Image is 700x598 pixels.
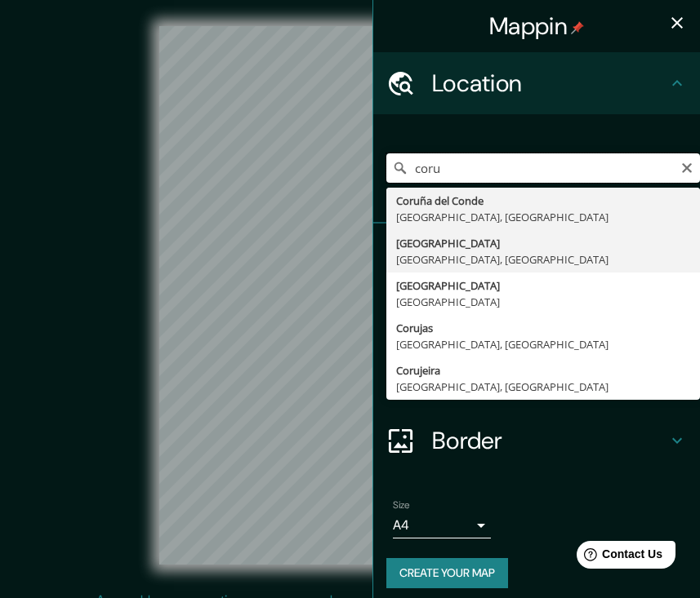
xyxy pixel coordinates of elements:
[393,512,491,538] div: A4
[396,235,690,251] div: [GEOGRAPHIC_DATA]
[396,379,690,395] div: [GEOGRAPHIC_DATA], [GEOGRAPHIC_DATA]
[373,52,700,114] div: Location
[555,534,682,580] iframe: Help widget launcher
[396,320,690,336] div: Corujas
[489,11,584,41] h4: Mappin
[396,277,690,294] div: [GEOGRAPHIC_DATA]
[159,26,541,565] canvas: Map
[373,348,700,410] div: Layout
[396,336,690,352] div: [GEOGRAPHIC_DATA], [GEOGRAPHIC_DATA]
[396,362,690,379] div: Corujeira
[396,209,690,225] div: [GEOGRAPHIC_DATA], [GEOGRAPHIC_DATA]
[432,426,667,455] h4: Border
[396,193,690,209] div: Coruña del Conde
[386,153,700,183] input: Pick your city or area
[571,21,584,34] img: pin-icon.png
[396,251,690,268] div: [GEOGRAPHIC_DATA], [GEOGRAPHIC_DATA]
[373,286,700,348] div: Style
[373,410,700,472] div: Border
[393,498,410,512] label: Size
[396,294,690,310] div: [GEOGRAPHIC_DATA]
[680,159,693,175] button: Clear
[373,224,700,286] div: Pins
[432,69,667,98] h4: Location
[386,558,508,588] button: Create your map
